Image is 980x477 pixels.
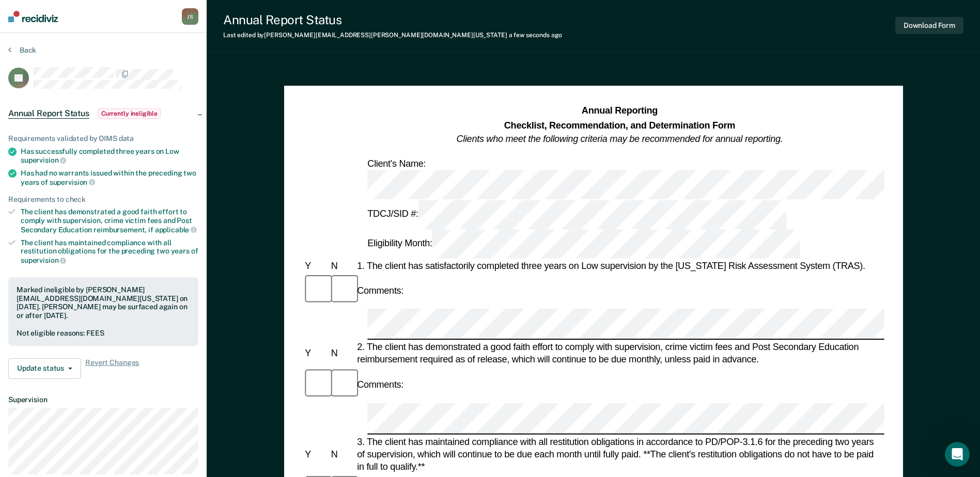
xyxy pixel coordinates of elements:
[8,195,198,204] div: Requirements to check
[303,260,329,272] div: Y
[355,435,884,473] div: 3. The client has maintained compliance with all restitution obligations in accordance to PD/POP-...
[17,329,190,338] div: Not eligible reasons: FEES
[355,341,884,366] div: 2. The client has demonstrated a good faith effort to comply with supervision, crime victim fees ...
[329,260,354,272] div: N
[355,284,406,297] div: Comments:
[303,448,329,460] div: Y
[329,448,354,460] div: N
[365,229,802,259] div: Eligibility Month:
[21,208,198,234] div: The client has demonstrated a good faith effort to comply with supervision, crime victim fees and...
[895,17,963,34] button: Download Form
[17,285,190,320] div: Marked ineligible by [PERSON_NAME][EMAIL_ADDRESS][DOMAIN_NAME][US_STATE] on [DATE]. [PERSON_NAME]...
[50,178,95,186] span: supervision
[21,156,66,164] span: supervision
[303,347,329,360] div: Y
[8,45,36,55] button: Back
[21,147,198,165] div: Has successfully completed three years on Low
[182,8,198,25] div: J S
[365,200,788,229] div: TDCJ/SID #:
[355,260,884,272] div: 1. The client has satisfactorily completed three years on Low supervision by the [US_STATE] Risk ...
[8,395,198,404] dt: Supervision
[456,134,783,144] em: Clients who meet the following criteria may be recommended for annual reporting.
[21,256,66,264] span: supervision
[8,11,58,22] img: Recidiviz
[182,8,198,25] button: JS
[582,106,658,116] strong: Annual Reporting
[504,120,735,130] strong: Checklist, Recommendation, and Determination Form
[8,108,89,119] span: Annual Report Status
[21,169,198,186] div: Has had no warrants issued within the preceding two years of
[21,239,198,265] div: The client has maintained compliance with all restitution obligations for the preceding two years of
[509,31,562,39] span: a few seconds ago
[223,31,562,39] div: Last edited by [PERSON_NAME][EMAIL_ADDRESS][PERSON_NAME][DOMAIN_NAME][US_STATE]
[8,134,198,143] div: Requirements validated by OIMS data
[85,358,139,379] span: Revert Changes
[223,12,562,27] div: Annual Report Status
[98,108,161,119] span: Currently ineligible
[329,347,354,360] div: N
[945,442,970,467] iframe: Intercom live chat
[8,358,81,379] button: Update status
[155,226,197,234] span: applicable
[355,378,406,391] div: Comments:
